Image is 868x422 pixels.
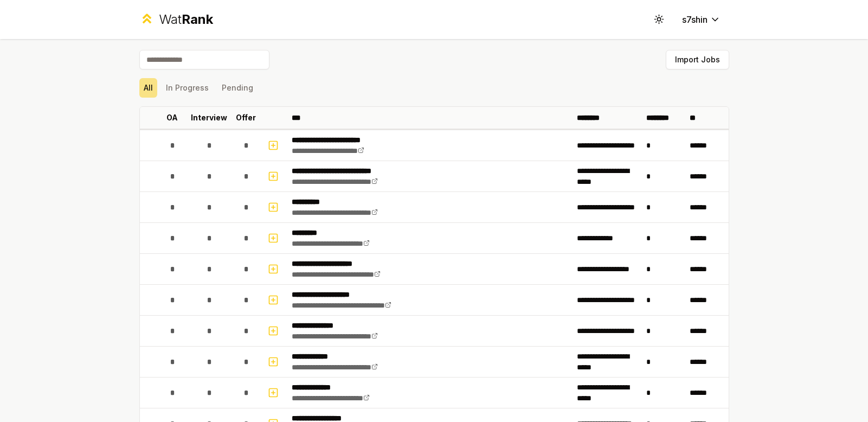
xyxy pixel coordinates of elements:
p: Interview [191,112,227,123]
p: Offer [236,112,256,123]
button: Pending [217,78,258,98]
p: OA [166,112,178,123]
span: Rank [182,11,213,27]
div: Wat [159,11,213,28]
a: WatRank [139,11,214,28]
span: s7shin [682,13,708,26]
button: Import Jobs [666,50,729,69]
button: s7shin [673,10,729,29]
button: All [139,78,157,98]
button: In Progress [162,78,213,98]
